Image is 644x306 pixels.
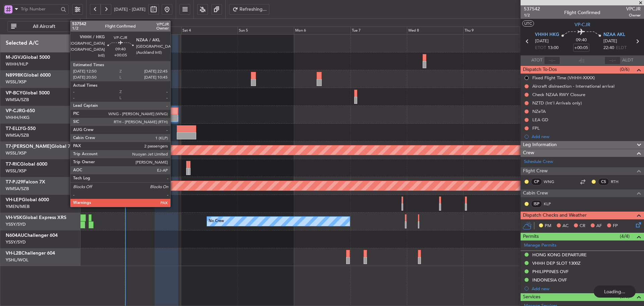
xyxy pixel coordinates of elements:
div: Loading... [594,286,636,298]
span: [DATE] - [DATE] [114,6,146,12]
div: [DATE] [82,20,93,26]
button: All Aircraft [7,21,73,32]
div: INDONESIA OVF [532,277,567,283]
div: HONG KONG DEPARTURE [532,252,587,258]
div: Check NZAA RWY Closure [532,92,585,97]
a: WNG [544,179,559,185]
div: Sun 5 [237,27,294,35]
a: VH-LEPGlobal 6000 [6,198,49,202]
span: ATOT [531,57,542,64]
div: VHHH DEP SLOT 1300Z [532,260,581,266]
span: [DATE] [603,38,617,45]
span: NZAA AKL [603,32,625,38]
span: N8998K [6,73,23,78]
a: WMSA/SZB [6,132,29,138]
span: Crew [523,149,534,157]
div: PHILIPPINES OVF [532,269,569,274]
div: Sat 4 [181,27,237,35]
a: YSHL/WOL [6,257,29,263]
div: Mon 6 [294,27,350,35]
span: Flight Crew [523,167,548,175]
div: LEA GD [532,117,548,123]
span: VP-BCY [6,91,22,95]
a: VP-BCYGlobal 5000 [6,91,50,95]
span: VPCJR [626,5,641,12]
div: Fri 10 [520,27,576,35]
span: T7-RIC [6,162,20,167]
div: NZTD (Int'l Arrivals only) [532,100,582,106]
span: All Aircraft [18,24,70,29]
span: T7-ELLY [6,126,22,131]
a: WIHH/HLP [6,61,28,67]
div: FPL [532,125,540,131]
span: 09:40 [576,37,587,44]
a: VP-CJRG-650 [6,108,35,113]
span: N604AU [6,233,24,238]
span: CR [580,223,585,229]
button: UTC [522,20,534,27]
div: Fri 3 [125,27,181,35]
a: YMEN/MEB [6,204,30,210]
a: RTH [611,179,626,185]
span: PM [545,223,551,229]
a: WSSL/XSP [6,150,26,156]
span: Owner [626,12,641,18]
a: WSSL/XSP [6,79,26,85]
input: --:-- [544,56,560,64]
div: Add new [532,134,641,139]
div: CS [598,178,609,185]
a: WMSA/SZB [6,186,29,192]
div: Flight Confirmed [564,9,600,16]
div: Aircraft disinsection - International arrival [532,83,614,89]
a: M-JGVJGlobal 5000 [6,55,50,60]
a: Manage Permits [524,242,556,249]
span: AC [562,223,569,229]
a: T7-PJ29Falcon 7X [6,180,45,184]
span: 1/2 [524,12,540,18]
span: [DATE] [535,38,549,45]
a: N604AUChallenger 604 [6,233,58,238]
span: Leg Information [523,141,557,149]
span: VP-CJR [575,21,590,28]
a: YSSY/SYD [6,221,26,227]
span: Dispatch Checks and Weather [523,212,587,219]
span: Services [523,293,540,301]
span: 13:00 [548,45,558,51]
span: T7-PJ29 [6,180,23,184]
span: ETOT [535,45,546,51]
span: (4/4) [620,233,630,240]
span: 22:40 [603,45,614,51]
span: (0/6) [620,66,630,73]
span: VP-CJR [6,108,22,113]
a: N8998KGlobal 6000 [6,73,51,78]
span: M-JGVJ [6,55,23,60]
a: VH-L2BChallenger 604 [6,251,55,256]
span: Permits [523,233,539,241]
a: T7-[PERSON_NAME]Global 7500 [6,144,78,149]
span: AF [596,223,602,229]
span: Refreshing... [239,7,267,12]
span: Cabin Crew [523,189,548,197]
div: No Crew [209,216,224,226]
span: 537542 [524,5,540,12]
span: VHHH HKG [535,32,559,38]
span: ELDT [616,45,627,51]
span: Dispatch To-Dos [523,66,557,74]
button: Refreshing... [229,4,269,15]
a: WSSL/XSP [6,168,26,174]
a: T7-ELLYG-550 [6,126,36,131]
div: Wed 8 [407,27,463,35]
a: KLP [544,201,559,207]
span: T7-[PERSON_NAME] [6,144,51,149]
div: CP [531,178,542,185]
div: NZeTA [532,108,546,114]
a: VH-VSKGlobal Express XRS [6,215,66,220]
div: Add new [532,286,641,292]
div: Thu 9 [463,27,520,35]
div: Tue 7 [351,27,407,35]
span: VH-LEP [6,198,22,202]
span: ALDT [622,57,633,64]
a: T7-RICGlobal 6000 [6,162,47,167]
a: Schedule Crew [524,159,553,165]
span: VH-VSK [6,215,22,220]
